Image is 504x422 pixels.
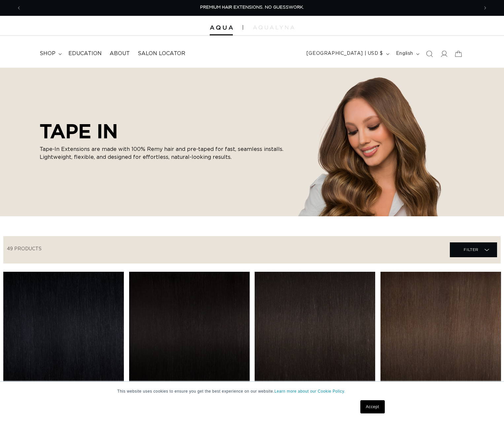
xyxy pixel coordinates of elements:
[110,50,130,57] span: About
[306,50,383,57] span: [GEOGRAPHIC_DATA] | USD $
[138,50,185,57] span: Salon Locator
[274,389,345,394] a: Learn more about our Cookie Policy.
[360,400,385,413] a: Accept
[68,50,102,57] span: Education
[36,46,64,61] summary: shop
[422,47,437,61] summary: Search
[464,243,479,256] span: Filter
[396,50,413,57] span: English
[12,2,26,14] button: Previous announcement
[40,145,291,161] p: Tape-In Extensions are made with 100% Remy hair and pre-taped for fast, seamless installs. Lightw...
[117,388,387,394] p: This website uses cookies to ensure you get the best experience on our website.
[134,46,189,61] a: Salon Locator
[450,242,497,257] summary: Filter
[478,2,492,14] button: Next announcement
[7,247,42,251] span: 49 products
[40,50,55,57] span: shop
[392,48,422,60] button: English
[210,25,233,30] img: Aqua Hair Extensions
[106,46,134,61] a: About
[40,120,291,143] h2: TAPE IN
[64,46,106,61] a: Education
[200,5,304,10] span: PREMIUM HAIR EXTENSIONS. NO GUESSWORK.
[253,25,294,29] img: aqualyna.com
[303,48,392,60] button: [GEOGRAPHIC_DATA] | USD $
